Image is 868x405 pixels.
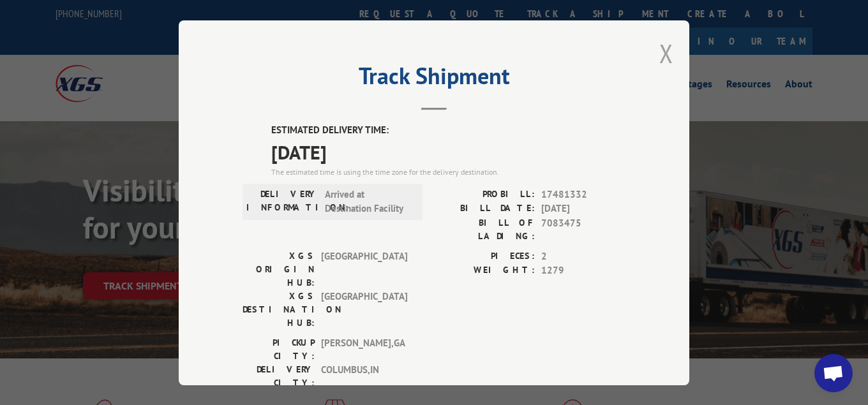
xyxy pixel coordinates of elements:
[271,166,625,177] div: The estimated time is using the time zone for the delivery destination.
[434,216,535,242] label: BILL OF LADING:
[541,187,625,202] span: 17481332
[659,36,673,70] button: Close modal
[321,249,407,289] span: [GEOGRAPHIC_DATA]
[434,249,535,263] label: PIECES:
[243,362,315,389] label: DELIVERY CITY:
[434,202,535,216] label: BILL DATE:
[243,249,315,289] label: XGS ORIGIN HUB:
[243,335,315,362] label: PICKUP CITY:
[541,263,625,278] span: 1279
[434,263,535,278] label: WEIGHT:
[271,123,625,138] label: ESTIMATED DELIVERY TIME:
[243,289,315,329] label: XGS DESTINATION HUB:
[321,335,407,362] span: [PERSON_NAME] , GA
[541,216,625,242] span: 7083475
[243,67,625,91] h2: Track Shipment
[434,187,535,202] label: PROBILL:
[271,137,625,166] span: [DATE]
[325,187,411,216] span: Arrived at Destination Facility
[541,249,625,263] span: 2
[814,354,853,392] div: Open chat
[321,289,407,329] span: [GEOGRAPHIC_DATA]
[321,362,407,389] span: COLUMBUS , IN
[541,202,625,216] span: [DATE]
[246,187,318,216] label: DELIVERY INFORMATION:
